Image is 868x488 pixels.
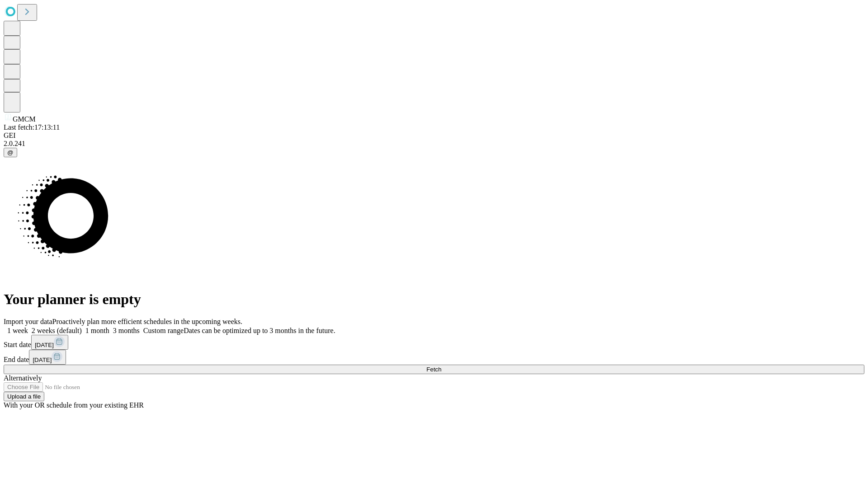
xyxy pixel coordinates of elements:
[4,392,44,401] button: Upload a file
[13,115,36,123] span: GMCM
[4,318,52,325] span: Import your data
[4,365,864,374] button: Fetch
[7,327,28,334] span: 1 week
[29,350,66,365] button: [DATE]
[7,149,14,156] span: @
[426,366,441,373] span: Fetch
[52,318,242,325] span: Proactively plan more efficient schedules in the upcoming weeks.
[113,327,140,334] span: 3 months
[4,131,864,140] div: GEI
[4,350,864,365] div: End date
[4,401,144,409] span: With your OR schedule from your existing EHR
[85,327,109,334] span: 1 month
[32,327,82,334] span: 2 weeks (default)
[4,123,60,131] span: Last fetch: 17:13:11
[143,327,184,334] span: Custom range
[33,357,52,363] span: [DATE]
[31,335,68,350] button: [DATE]
[4,140,864,148] div: 2.0.241
[4,148,17,157] button: @
[4,374,42,382] span: Alternatively
[35,342,54,348] span: [DATE]
[4,335,864,350] div: Start date
[4,291,864,308] h1: Your planner is empty
[184,327,335,334] span: Dates can be optimized up to 3 months in the future.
